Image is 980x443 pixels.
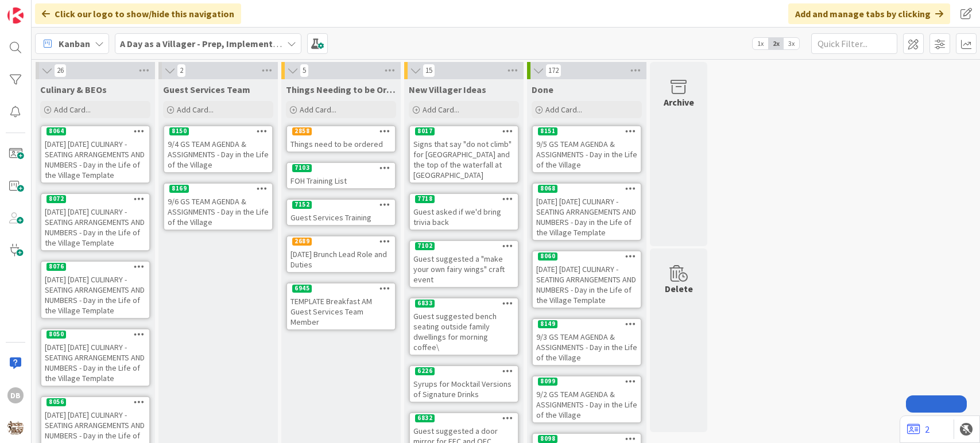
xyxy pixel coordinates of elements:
div: FOH Training List [287,173,395,188]
div: [DATE] [DATE] CULINARY - SEATING ARRANGEMENTS AND NUMBERS - Day in the Life of the Village Template [41,272,149,318]
div: Delete [665,282,693,296]
div: 8072 [41,194,149,204]
a: 8060[DATE] [DATE] CULINARY - SEATING ARRANGEMENTS AND NUMBERS - Day in the Life of the Village Te... [532,250,642,309]
div: 6833 [415,300,435,308]
div: Add and manage tabs by clicking [788,3,950,24]
span: Add Card... [54,104,91,115]
div: 6832 [410,413,518,423]
div: 7102Guest suggested a "make your own fairy wings" craft event [410,241,518,287]
span: 2x [768,38,784,49]
a: 6833Guest suggested bench seating outside family dwellings for morning coffee\ [409,297,519,356]
div: Archive [664,95,694,109]
div: Guest suggested a "make your own fairy wings" craft event [410,251,518,287]
a: 8068[DATE] [DATE] CULINARY - SEATING ARRANGEMENTS AND NUMBERS - Day in the Life of the Village Te... [532,182,642,241]
span: 5 [300,64,309,77]
div: 9/4 GS TEAM AGENDA & ASSIGNMENTS - Day in the Life of the Village [164,137,272,172]
div: 6226 [410,366,518,376]
div: 8050 [47,331,66,339]
div: Syrups for Mocktail Versions of Signature Drinks [410,376,518,402]
div: 6226Syrups for Mocktail Versions of Signature Drinks [410,366,518,402]
img: avatar [7,419,24,436]
div: Guest suggested bench seating outside family dwellings for morning coffee\ [410,309,518,355]
span: 15 [423,64,435,77]
div: 8060 [538,252,557,261]
div: 8017 [410,126,518,137]
span: 2 [177,64,186,77]
div: 8072[DATE] [DATE] CULINARY - SEATING ARRANGEMENTS AND NUMBERS - Day in the Life of the Village Te... [41,194,149,250]
div: [DATE] [DATE] CULINARY - SEATING ARRANGEMENTS AND NUMBERS - Day in the Life of the Village Template [41,204,149,250]
div: 7718 [410,194,518,204]
div: 81499/3 GS TEAM AGENDA & ASSIGNMENTS - Day in the Life of the Village [533,319,641,365]
b: A Day as a Villager - Prep, Implement and Execute [120,38,325,49]
div: 9/5 GS TEAM AGENDA & ASSIGNMENTS - Day in the Life of the Village [533,137,641,172]
div: 8169 [164,184,272,194]
a: 2689[DATE] Brunch Lead Role and Duties [286,235,396,273]
a: 2858Things need to be ordered [286,125,396,153]
a: 8064[DATE] [DATE] CULINARY - SEATING ARRANGEMENTS AND NUMBERS - Day in the Life of the Village Te... [40,125,150,184]
div: 6945TEMPLATE Breakfast AM Guest Services Team Member [287,283,395,329]
div: 8150 [164,126,272,137]
div: 6832 [415,414,435,422]
div: Things need to be ordered [287,137,395,151]
a: 8017Signs that say "do not climb" for [GEOGRAPHIC_DATA] and the top of the waterfall at [GEOGRAPH... [409,125,519,184]
div: [DATE] Brunch Lead Role and Duties [287,247,395,272]
div: 8149 [533,319,641,329]
a: 81699/6 GS TEAM AGENDA & ASSIGNMENTS - Day in the Life of the Village [163,182,273,231]
a: 6226Syrups for Mocktail Versions of Signature Drinks [409,365,519,403]
div: 9/6 GS TEAM AGENDA & ASSIGNMENTS - Day in the Life of the Village [164,194,272,230]
div: 8151 [538,127,557,135]
a: 7152Guest Services Training [286,199,396,226]
div: 6833Guest suggested bench seating outside family dwellings for morning coffee\ [410,298,518,355]
div: 6833 [410,298,518,309]
div: 8076 [47,263,66,271]
div: [DATE] [DATE] CULINARY - SEATING ARRANGEMENTS AND NUMBERS - Day in the Life of the Village Template [41,137,149,182]
div: 9/2 GS TEAM AGENDA & ASSIGNMENTS - Day in the Life of the Village [533,387,641,422]
a: 7102Guest suggested a "make your own fairy wings" craft event [409,240,519,288]
div: 8050[DATE] [DATE] CULINARY - SEATING ARRANGEMENTS AND NUMBERS - Day in the Life of the Village Te... [41,329,149,386]
div: 8151 [533,126,641,137]
div: Signs that say "do not climb" for [GEOGRAPHIC_DATA] and the top of the waterfall at [GEOGRAPHIC_D... [410,137,518,182]
div: 8050 [41,329,149,340]
span: Add Card... [545,104,582,115]
div: 7152 [287,200,395,210]
div: 7103 [287,163,395,173]
div: 8064[DATE] [DATE] CULINARY - SEATING ARRANGEMENTS AND NUMBERS - Day in the Life of the Village Te... [41,126,149,182]
div: [DATE] [DATE] CULINARY - SEATING ARRANGEMENTS AND NUMBERS - Day in the Life of the Village Template [41,340,149,386]
div: 7103 [292,164,312,172]
div: 8064 [41,126,149,137]
span: 1x [753,38,768,49]
div: 8076 [41,262,149,272]
span: Culinary & BEOs [40,84,107,95]
div: 8017Signs that say "do not climb" for [GEOGRAPHIC_DATA] and the top of the waterfall at [GEOGRAPH... [410,126,518,182]
div: Click our logo to show/hide this navigation [35,3,241,24]
div: 8060[DATE] [DATE] CULINARY - SEATING ARRANGEMENTS AND NUMBERS - Day in the Life of the Village Te... [533,251,641,308]
div: 8068 [533,184,641,194]
div: 8099 [533,376,641,387]
div: 2858 [287,126,395,137]
a: 8072[DATE] [DATE] CULINARY - SEATING ARRANGEMENTS AND NUMBERS - Day in the Life of the Village Te... [40,193,150,251]
div: 9/3 GS TEAM AGENDA & ASSIGNMENTS - Day in the Life of the Village [533,329,641,365]
span: 172 [545,64,561,77]
div: Guest Services Training [287,210,395,225]
div: 81519/5 GS TEAM AGENDA & ASSIGNMENTS - Day in the Life of the Village [533,126,641,172]
div: 8060 [533,251,641,262]
div: 6945 [292,285,312,293]
div: 8169 [169,185,189,193]
div: 80999/2 GS TEAM AGENDA & ASSIGNMENTS - Day in the Life of the Village [533,376,641,422]
div: 6945 [287,283,395,294]
div: 8056 [47,398,66,406]
span: Done [532,84,553,95]
div: 7102 [410,241,518,251]
div: 2689 [292,238,312,246]
div: TEMPLATE Breakfast AM Guest Services Team Member [287,294,395,329]
div: 8072 [47,195,66,203]
div: 8056 [41,397,149,407]
span: Things Needing to be Ordered - PUT IN CARD, Don't make new card [286,84,396,95]
a: 6945TEMPLATE Breakfast AM Guest Services Team Member [286,282,396,331]
a: 8076[DATE] [DATE] CULINARY - SEATING ARRANGEMENTS AND NUMBERS - Day in the Life of the Village Te... [40,261,150,319]
div: 81509/4 GS TEAM AGENDA & ASSIGNMENTS - Day in the Life of the Village [164,126,272,172]
a: 7718Guest asked if we'd bring trivia back [409,193,519,231]
span: Add Card... [423,104,459,115]
div: DB [7,387,24,403]
div: 8099 [538,378,557,386]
